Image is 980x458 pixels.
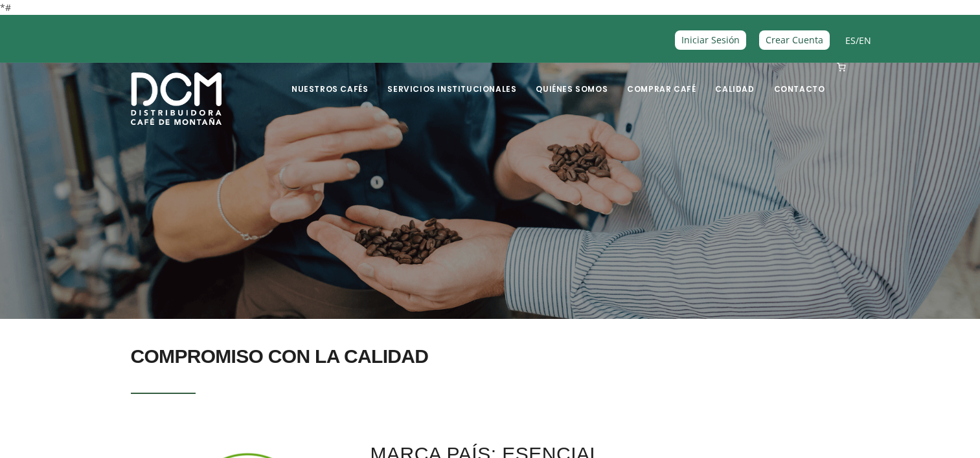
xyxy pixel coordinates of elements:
[380,64,524,94] a: Servicios Institucionales
[766,64,833,94] a: Contacto
[131,338,850,375] h2: COMPROMISO CON LA CALIDAD
[619,64,703,94] a: Comprar Café
[675,30,746,49] a: Iniciar Sesión
[759,30,830,49] a: Crear Cuenta
[707,64,762,94] a: Calidad
[528,64,615,94] a: Quiénes Somos
[859,34,871,47] a: EN
[284,64,376,94] a: Nuestros Cafés
[845,34,856,47] a: ES
[845,33,871,48] span: /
